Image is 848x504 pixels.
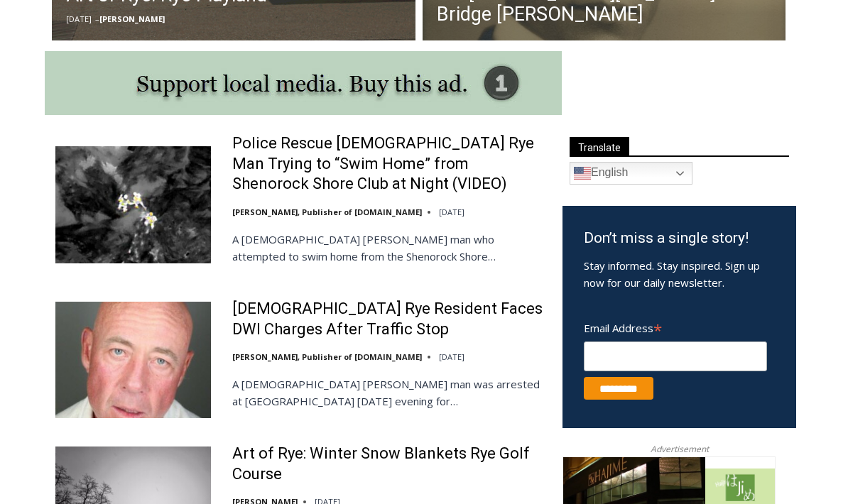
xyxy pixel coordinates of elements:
p: Stay informed. Stay inspired. Sign up now for our daily newsletter. [584,258,775,292]
img: en [574,165,591,182]
div: Birthdays, Graduations, Any Private Event [93,26,351,39]
div: "Chef [PERSON_NAME] omakase menu is nirvana for lovers of great Japanese food." [146,89,209,170]
a: Art of Rye: Winter Snow Blankets Rye Golf Course [232,444,544,485]
a: [PERSON_NAME], Publisher of [DOMAIN_NAME] [232,207,422,218]
h4: Book [PERSON_NAME]'s Good Humor for Your Event [433,15,494,55]
label: Email Address [584,314,767,340]
a: Book [PERSON_NAME]'s Good Humor for Your Event [422,4,513,65]
a: [PERSON_NAME], Publisher of [DOMAIN_NAME] [232,352,422,363]
a: Police Rescue [DEMOGRAPHIC_DATA] Rye Man Trying to “Swim Home” from Shenorock Shore Club at Night... [232,134,544,195]
span: Open Tues. - Sun. [PHONE_NUMBER] [4,146,139,200]
time: [DATE] [439,207,464,218]
span: Translate [570,138,629,157]
p: A [DEMOGRAPHIC_DATA] [PERSON_NAME] man who attempted to swim home from the Shenorock Shore… [232,231,544,265]
span: – [95,14,99,25]
span: Advertisement [636,443,723,456]
img: 56-Year-Old Rye Resident Faces DWI Charges After Traffic Stop [55,302,211,419]
img: support local media, buy this ad [45,52,562,116]
div: "At the 10am stand-up meeting, each intern gets a chance to take [PERSON_NAME] and the other inte... [359,1,671,138]
img: Police Rescue 51 Year Old Rye Man Trying to “Swim Home” from Shenorock Shore Club at Night (VIDEO) [55,147,211,263]
h3: Don’t miss a single story! [584,228,775,251]
time: [DATE] [439,352,464,363]
a: [PERSON_NAME] [99,14,165,25]
a: English [570,163,692,185]
p: A [DEMOGRAPHIC_DATA] [PERSON_NAME] man was arrested at [GEOGRAPHIC_DATA] [DATE] evening for… [232,376,544,410]
a: Intern @ [DOMAIN_NAME] [342,138,688,177]
time: [DATE] [66,14,92,25]
a: Open Tues. - Sun. [PHONE_NUMBER] [1,143,143,177]
a: [DEMOGRAPHIC_DATA] Rye Resident Faces DWI Charges After Traffic Stop [232,300,544,340]
span: Intern @ [DOMAIN_NAME] [371,141,658,173]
